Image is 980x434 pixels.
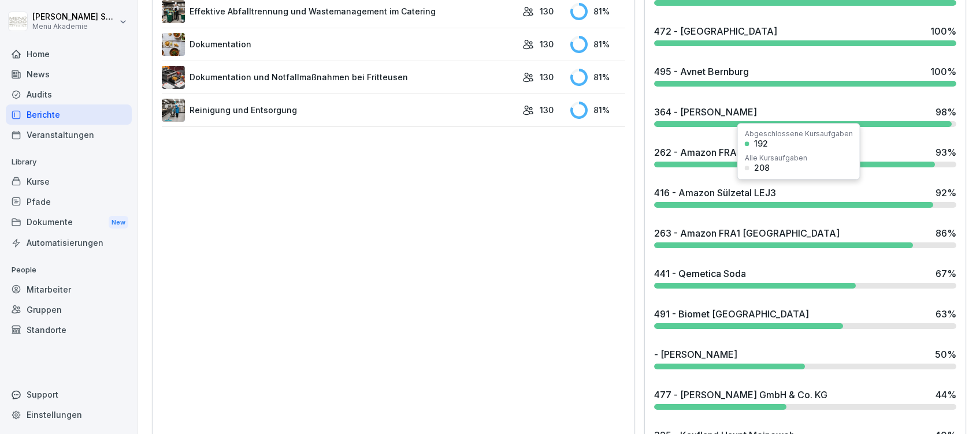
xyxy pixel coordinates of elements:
a: 263 - Amazon FRA1 [GEOGRAPHIC_DATA]86% [649,222,961,253]
p: [PERSON_NAME] Schülzke [32,12,117,22]
div: 441 - Qemetica Soda [654,267,746,280]
p: Menü Akademie [32,23,117,31]
div: 100 % [930,65,956,78]
a: Veranstaltungen [6,125,132,145]
p: 130 [540,38,554,50]
div: 44 % [936,388,956,402]
div: 81 % [570,3,625,20]
div: Dokumente [6,212,132,233]
a: 364 - [PERSON_NAME]98% [649,100,961,132]
div: 192 [754,140,768,148]
div: 81 % [570,36,625,53]
a: Pfade [6,192,132,212]
p: 130 [540,5,554,17]
div: 491 - Biomet [GEOGRAPHIC_DATA] [654,307,809,321]
p: People [6,261,132,279]
div: 98 % [936,105,956,119]
a: Gruppen [6,300,132,320]
div: 86 % [936,226,956,240]
div: 81 % [570,102,625,119]
a: Mitarbeiter [6,279,132,300]
div: 263 - Amazon FRA1 [GEOGRAPHIC_DATA] [654,226,840,240]
a: 495 - Avnet Bernburg100% [649,60,961,91]
div: 92 % [936,186,956,200]
div: 208 [754,164,770,172]
div: 67 % [936,267,956,280]
div: 81 % [570,69,625,86]
div: Alle Kursaufgaben [745,155,807,162]
a: - [PERSON_NAME]50% [649,343,961,374]
a: 491 - Biomet [GEOGRAPHIC_DATA]63% [649,302,961,334]
div: 262 - Amazon FRA3 [GEOGRAPHIC_DATA] [654,145,842,159]
div: 63 % [936,307,956,321]
a: DokumenteNew [6,212,132,233]
img: t30obnioake0y3p0okzoia1o.png [162,66,185,89]
a: 441 - Qemetica Soda67% [649,262,961,293]
div: New [109,216,128,229]
a: Einstellungen [6,405,132,425]
a: 477 - [PERSON_NAME] GmbH & Co. KG44% [649,383,961,414]
a: Automatisierungen [6,233,132,253]
a: Reinigung und Entsorgung [162,99,517,122]
img: nskg7vq6i7f4obzkcl4brg5j.png [162,99,185,122]
div: 416 - Amazon Sülzetal LEJ3 [654,186,776,200]
a: 472 - [GEOGRAPHIC_DATA]100% [649,20,961,51]
div: 50 % [935,347,956,361]
a: 262 - Amazon FRA3 [GEOGRAPHIC_DATA]93% [649,141,961,172]
p: Library [6,153,132,171]
div: 364 - [PERSON_NAME] [654,105,757,119]
a: News [6,64,132,84]
div: 100 % [930,24,956,38]
a: Audits [6,84,132,104]
div: Abgeschlossene Kursaufgaben [745,130,853,137]
div: 477 - [PERSON_NAME] GmbH & Co. KG [654,388,827,402]
a: Dokumentation [162,33,517,56]
a: Home [6,44,132,64]
a: Dokumentation und Notfallmaßnahmen bei Fritteusen [162,66,517,89]
a: 416 - Amazon Sülzetal LEJ392% [649,181,961,212]
div: Support [6,384,132,405]
div: 93 % [936,145,956,159]
a: Kurse [6,171,132,192]
div: 472 - [GEOGRAPHIC_DATA] [654,24,777,38]
p: 130 [540,71,554,83]
div: 495 - Avnet Bernburg [654,65,749,78]
div: - [PERSON_NAME] [654,347,737,361]
a: Standorte [6,320,132,340]
a: Berichte [6,104,132,125]
p: 130 [540,104,554,116]
img: jg117puhp44y4en97z3zv7dk.png [162,33,185,56]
